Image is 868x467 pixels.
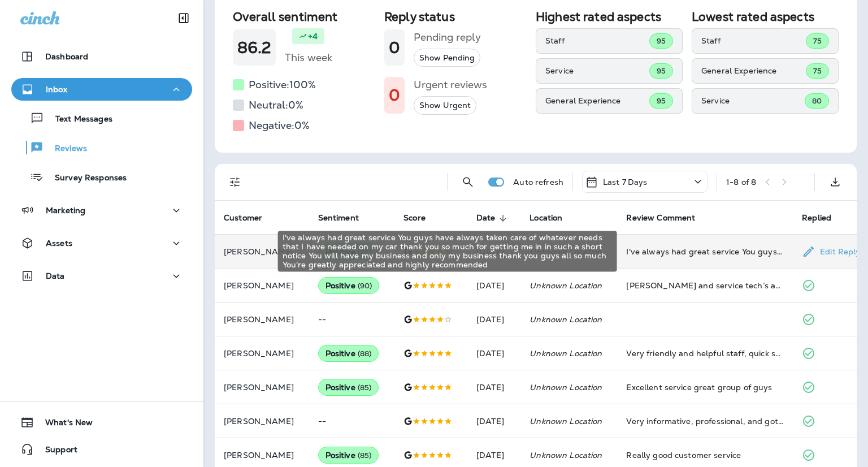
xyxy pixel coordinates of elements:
p: +4 [308,31,318,42]
div: Positive [318,277,380,294]
div: Robert and service tech’s are fantastic! They all will go beyond expectations! Fantastic service ... [626,280,784,291]
button: Assets [11,232,192,254]
h5: This week [285,49,332,67]
p: Staff [545,36,649,45]
span: 75 [813,36,822,46]
button: Export as CSV [824,171,847,193]
p: Service [701,96,805,105]
span: Location [530,213,577,223]
div: Positive [318,345,379,362]
p: [PERSON_NAME] [224,281,300,290]
p: [PERSON_NAME] [224,349,300,358]
p: Auto refresh [513,178,563,187]
p: [PERSON_NAME] [224,417,300,426]
em: Unknown Location [530,416,602,426]
h5: Negative: 0 % [249,116,310,135]
span: 95 [657,66,666,76]
h1: 0 [389,38,400,57]
span: Review Comment [626,213,710,223]
p: Marketing [46,206,85,215]
button: Text Messages [11,106,192,130]
button: Filters [224,171,246,193]
h5: Positive: 100 % [249,76,316,94]
button: Show Pending [414,49,480,67]
em: Unknown Location [530,280,602,291]
span: ( 88 ) [358,349,372,358]
p: Assets [46,239,72,248]
p: Text Messages [44,114,112,125]
span: ( 85 ) [358,451,372,460]
h5: Urgent reviews [414,76,487,94]
span: Date [476,213,510,223]
span: Score [403,213,426,223]
td: [DATE] [467,404,520,438]
span: What's New [34,418,93,431]
em: Unknown Location [530,314,602,325]
span: 95 [657,96,666,106]
button: Reviews [11,136,192,159]
div: Very informative, professional, and got the job done. [626,416,784,427]
button: Marketing [11,199,192,222]
h1: 86.2 [237,38,271,57]
td: -- [309,302,395,336]
p: Staff [701,36,806,45]
td: [DATE] [467,336,520,370]
div: Positive [318,379,379,396]
span: ( 90 ) [358,281,372,291]
span: Replied [802,213,846,223]
p: Inbox [46,85,67,94]
td: [DATE] [467,370,520,404]
span: ( 85 ) [358,383,372,392]
span: Date [476,213,496,223]
div: 1 - 8 of 8 [726,178,756,187]
span: Customer [224,213,262,223]
h2: Lowest rated aspects [692,10,839,24]
button: Inbox [11,78,192,101]
button: What's New [11,411,192,434]
p: General Experience [545,96,649,105]
span: 75 [813,66,822,76]
button: Data [11,265,192,287]
span: Review Comment [626,213,695,223]
td: -- [309,404,395,438]
em: Unknown Location [530,348,602,358]
button: Show Urgent [414,96,476,115]
p: [PERSON_NAME] [224,315,300,324]
div: I've always had great service You guys have always taken care of whatever needs that I have neede... [278,231,617,271]
em: Unknown Location [530,382,602,392]
button: Support [11,438,192,461]
button: Dashboard [11,45,192,68]
span: Score [403,213,440,223]
p: [PERSON_NAME] [224,247,300,256]
span: 95 [657,36,666,46]
div: Positive [318,447,379,464]
p: Reviews [44,144,87,154]
p: [PERSON_NAME] [224,383,300,392]
em: Unknown Location [530,450,602,460]
p: [PERSON_NAME] [224,451,300,460]
button: Search Reviews [457,171,479,193]
p: Edit Reply [815,247,860,256]
p: Last 7 Days [603,178,648,187]
div: Very friendly and helpful staff, quick service. Definitely will go back when needed. [626,348,784,359]
span: Location [530,213,562,223]
h2: Reply status [384,10,527,24]
span: Replied [802,213,831,223]
h5: Neutral: 0 % [249,96,303,114]
p: Data [46,271,65,280]
div: I've always had great service You guys have always taken care of whatever needs that I have neede... [626,246,784,257]
span: Customer [224,213,277,223]
span: 80 [812,96,822,106]
td: [DATE] [467,302,520,336]
h2: Overall sentiment [233,10,375,24]
h5: Pending reply [414,28,481,46]
div: Really good customer service [626,449,784,461]
p: General Experience [701,66,806,75]
td: [DATE] [467,269,520,302]
button: Collapse Sidebar [168,7,199,29]
div: Excellent service great group of guys [626,382,784,393]
h2: Highest rated aspects [536,10,683,24]
p: Dashboard [45,52,88,61]
span: Sentiment [318,213,374,223]
span: Support [34,445,77,459]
